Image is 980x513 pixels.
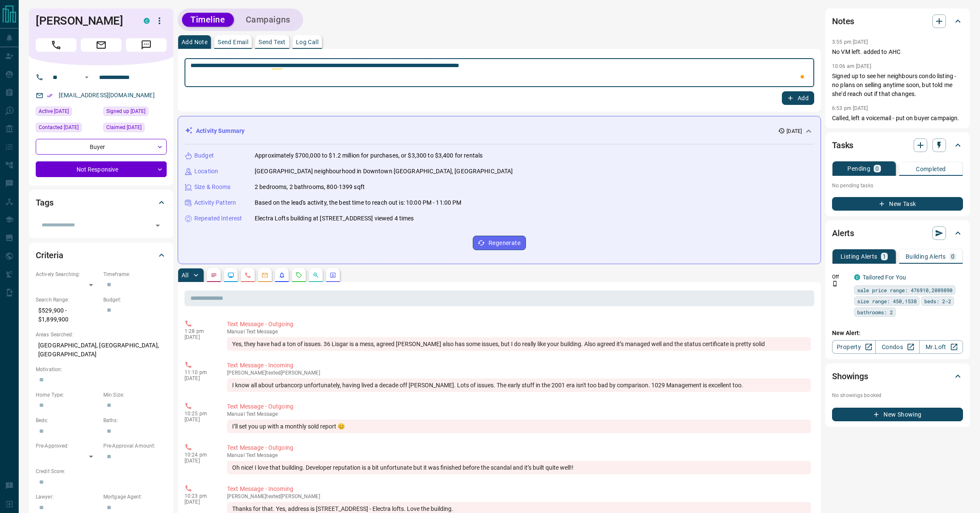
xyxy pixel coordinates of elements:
[832,11,963,31] div: Notes
[227,320,811,329] p: Text Message - Outgoing
[196,127,244,135] p: Activity Summary
[227,420,811,433] div: I’ll set you up with a monthly sold report 😊
[227,402,811,411] p: Text Message - Outgoing
[832,226,854,240] h2: Alerts
[190,62,808,84] textarea: To enrich screen reader interactions, please activate Accessibility in Grammarly extension settings
[39,107,69,116] span: Active [DATE]
[951,254,954,259] p: 0
[36,107,99,118] div: Sun Aug 24 2025
[182,13,234,27] button: Timeline
[144,18,150,24] div: condos.ca
[194,167,218,176] p: Location
[227,411,811,417] p: Text Message
[82,72,92,82] button: Open
[59,92,155,99] a: [EMAIL_ADDRESS][DOMAIN_NAME]
[103,391,167,399] p: Min Size:
[832,340,876,354] a: Property
[255,214,414,223] p: Electra Lofts building at [STREET_ADDRESS] viewed 4 times
[227,461,811,474] div: Oh nice! I love that building. Developer reputation is a bit unfortunate but it was finished befo...
[832,223,963,243] div: Alerts
[36,14,131,28] h1: [PERSON_NAME]
[185,493,214,499] p: 10:23 pm
[832,72,963,99] p: Signed up to see her neighbours condo listing - no plans on selling anytime soon, but told me she...
[227,493,811,499] p: [PERSON_NAME] texted [PERSON_NAME]
[832,14,854,28] h2: Notes
[227,485,811,493] p: Text Message - Incoming
[227,443,811,452] p: Text Message - Outgoing
[832,281,838,287] svg: Push Notification Only
[258,39,286,45] p: Send Text
[103,296,167,304] p: Budget:
[857,308,893,316] span: bathrooms: 2
[185,334,214,340] p: [DATE]
[182,272,188,278] p: All
[227,329,245,335] span: manual
[924,297,951,305] span: beds: 2-2
[832,179,963,192] p: No pending tasks
[47,93,53,99] svg: Email Verified
[36,271,99,278] p: Actively Searching:
[255,198,462,207] p: Based on the lead's activity, the best time to reach out is: 10:00 PM - 11:00 PM
[185,452,214,458] p: 10:24 pm
[237,13,299,27] button: Campaigns
[857,286,952,294] span: sale price range: 476910,2089890
[36,391,99,399] p: Home Type:
[36,248,63,262] h2: Criteria
[36,442,99,450] p: Pre-Approved:
[185,123,814,139] div: Activity Summary[DATE]
[832,114,963,123] p: Called, left a voicemail - put on buyer campaign.
[103,442,167,450] p: Pre-Approval Amount:
[227,329,811,335] p: Text Message
[883,254,886,259] p: 1
[832,39,868,45] p: 3:55 pm [DATE]
[106,123,142,132] span: Claimed [DATE]
[832,105,868,111] p: 6:53 pm [DATE]
[36,296,99,304] p: Search Range:
[227,378,811,392] div: I know all about urbancorp unfortunately, having lived a decade off [PERSON_NAME]. Lots of issues...
[210,272,217,279] svg: Notes
[36,468,167,475] p: Credit Score:
[185,369,214,375] p: 11:10 pm
[832,369,868,383] h2: Showings
[295,272,302,279] svg: Requests
[36,196,53,209] h2: Tags
[832,329,963,338] p: New Alert:
[36,417,99,424] p: Beds:
[36,123,99,135] div: Sat Sep 13 2025
[36,161,167,177] div: Not Responsive
[227,452,245,458] span: manual
[103,493,167,501] p: Mortgage Agent:
[194,183,231,192] p: Size & Rooms
[330,272,336,279] svg: Agent Actions
[782,91,814,105] button: Add
[194,151,214,160] p: Budget
[919,340,963,354] a: Mr.Loft
[36,331,167,338] p: Areas Searched:
[194,198,236,207] p: Activity Pattern
[106,107,145,116] span: Signed up [DATE]
[916,166,946,172] p: Completed
[255,167,513,176] p: [GEOGRAPHIC_DATA] neighbourhood in Downtown [GEOGRAPHIC_DATA], [GEOGRAPHIC_DATA]
[126,38,167,52] span: Message
[847,166,870,172] p: Pending
[36,338,167,361] p: [GEOGRAPHIC_DATA], [GEOGRAPHIC_DATA], [GEOGRAPHIC_DATA]
[36,38,77,52] span: Call
[39,123,79,132] span: Contacted [DATE]
[103,123,167,135] div: Tue Aug 26 2025
[227,370,811,376] p: [PERSON_NAME] texted [PERSON_NAME]
[832,48,963,56] p: No VM left. added to AHC
[36,139,167,155] div: Buyer
[227,361,811,370] p: Text Message - Incoming
[832,135,963,155] div: Tasks
[875,340,919,354] a: Condos
[227,452,811,458] p: Text Message
[255,183,365,192] p: 2 bedrooms, 2 bathrooms, 800-1399 sqft
[854,274,860,280] div: condos.ca
[36,245,167,265] div: Criteria
[182,39,207,45] p: Add Note
[103,107,167,118] div: Thu Nov 18 2021
[296,39,318,45] p: Log Call
[218,39,248,45] p: Send Email
[103,417,167,424] p: Baths:
[185,458,214,464] p: [DATE]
